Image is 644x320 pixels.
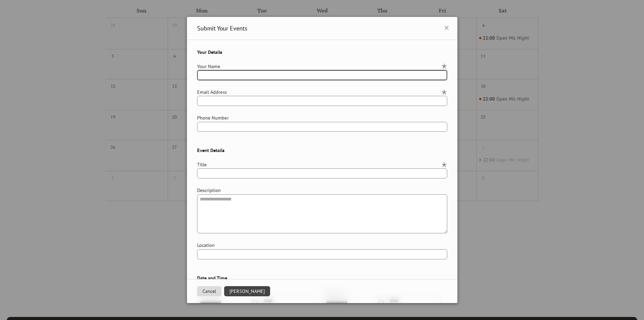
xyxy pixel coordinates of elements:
[197,241,446,249] div: Location
[197,161,440,168] div: Title
[197,187,446,194] div: Description
[197,140,224,154] span: Event Details
[197,114,446,122] div: Phone Number
[224,286,270,296] button: [PERSON_NAME]
[197,48,222,56] span: Your Details
[197,63,440,70] div: Your Name
[197,286,221,296] button: Cancel
[197,268,227,282] span: Date and Time
[197,24,247,33] span: Submit Your Events
[197,88,440,96] div: Email Address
